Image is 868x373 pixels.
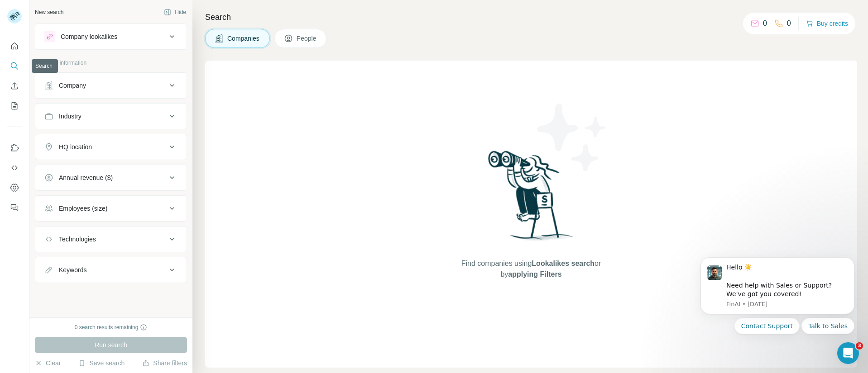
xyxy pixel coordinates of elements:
span: applying Filters [508,270,561,278]
div: Company [59,81,86,90]
div: Employees (size) [59,204,107,213]
button: HQ location [35,136,187,158]
p: Company information [35,59,187,67]
button: Save search [78,359,125,368]
button: Use Surfe on LinkedIn [7,140,22,156]
button: Share filters [142,359,187,368]
span: Companies [227,34,260,43]
div: HQ location [59,142,92,151]
div: Keywords [59,265,86,274]
div: Company lookalikes [61,32,117,41]
div: Industry [59,112,82,121]
span: People [297,34,317,43]
div: Technologies [59,235,96,244]
div: 0 search results remaining [75,323,148,331]
button: Annual revenue ($) [35,167,187,189]
img: Surfe Illustration - Woman searching with binoculars [484,148,578,249]
button: Hide [158,5,192,19]
span: Lookalikes search [532,260,595,267]
button: Company [35,75,187,96]
button: Search [7,58,22,74]
button: Buy credits [806,17,848,30]
p: 0 [763,18,767,29]
button: Use Surfe API [7,160,22,176]
p: 0 [787,18,791,29]
button: Dashboard [7,179,22,196]
iframe: Intercom live chat [837,342,859,364]
div: New search [35,8,63,16]
button: Employees (size) [35,198,187,219]
button: Industry [35,105,187,127]
button: Keywords [35,259,187,281]
button: Quick start [7,38,22,54]
div: Annual revenue ($) [59,173,113,182]
button: Technologies [35,228,187,250]
button: Feedback [7,199,22,216]
button: My lists [7,98,22,114]
iframe: Intercom notifications message [687,246,868,368]
img: Surfe Illustration - Stars [531,97,613,178]
button: Enrich CSV [7,78,22,94]
span: Find companies using or by [459,258,604,280]
button: Clear [35,359,61,368]
span: 3 [856,342,863,349]
h4: Search [205,11,857,24]
button: Company lookalikes [35,26,187,47]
